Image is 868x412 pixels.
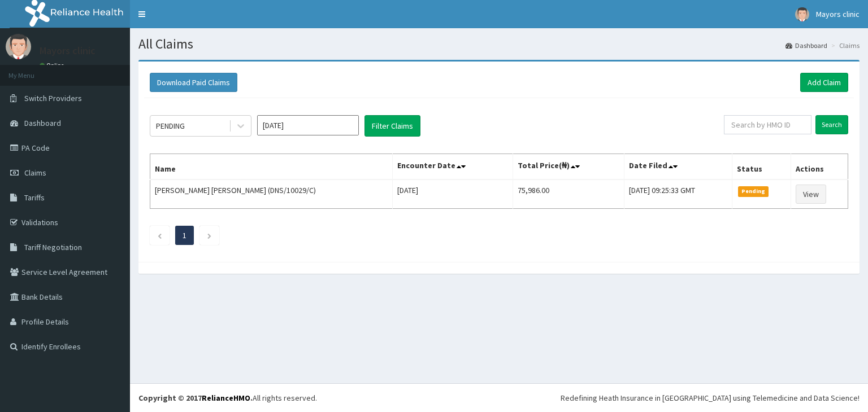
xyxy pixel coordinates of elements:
li: Claims [828,41,860,50]
td: [PERSON_NAME] [PERSON_NAME] (DNS/10029/C) [150,179,393,209]
td: 75,986.00 [513,179,624,209]
div: PENDING [156,120,185,132]
a: Add Claim [800,73,848,92]
p: Mayors clinic [40,46,96,56]
input: Select Month and Year [257,115,359,135]
th: Status [732,154,791,180]
span: Claims [24,168,46,178]
span: Tariffs [24,192,45,203]
td: [DATE] [392,179,513,209]
span: Mayors clinic [816,9,860,19]
th: Name [150,154,393,180]
span: Switch Providers [24,93,82,103]
strong: Copyright © 2017 . [138,393,253,403]
span: Dashboard [24,118,61,128]
td: [DATE] 09:25:33 GMT [624,179,732,209]
a: Page 1 is your current page [183,230,186,240]
input: Search [815,115,848,134]
button: Download Paid Claims [150,73,237,92]
a: Online [40,62,67,69]
a: Next page [207,230,212,240]
a: RelianceHMO [202,393,250,403]
div: Redefining Heath Insurance in [GEOGRAPHIC_DATA] using Telemedicine and Data Science! [561,392,860,404]
img: User Image [795,7,809,21]
th: Total Price(₦) [513,154,624,180]
a: View [796,185,826,204]
span: Pending [738,186,769,196]
th: Actions [791,154,848,180]
th: Date Filed [624,154,732,180]
img: User Image [6,34,31,59]
a: Previous page [157,230,162,240]
h1: All Claims [138,37,860,51]
footer: All rights reserved. [130,383,868,412]
a: Dashboard [785,41,827,50]
span: Tariff Negotiation [24,242,82,252]
th: Encounter Date [392,154,513,180]
button: Filter Claims [364,115,420,137]
input: Search by HMO ID [724,115,811,134]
